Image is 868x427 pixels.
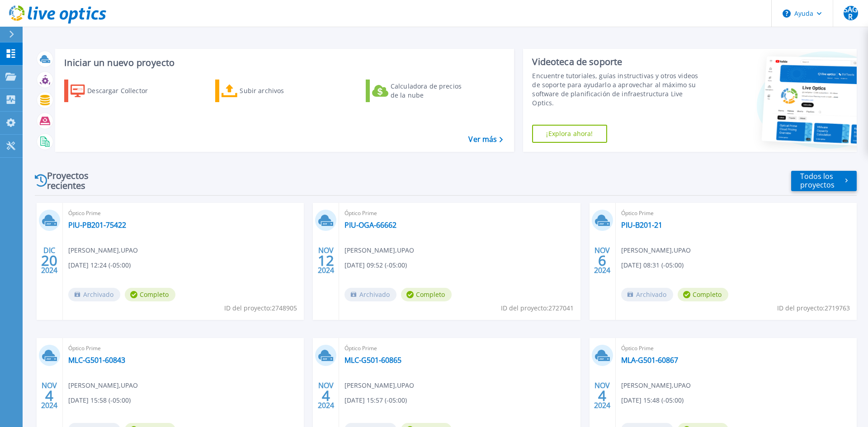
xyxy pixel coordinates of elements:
[598,251,606,270] font: 6
[318,265,334,275] font: 2024
[344,246,395,254] font: [PERSON_NAME]
[318,400,334,410] font: 2024
[68,355,125,365] font: MLC-G501-60843
[621,221,662,230] a: PIU-B201-21
[621,344,654,352] font: Óptico Prime
[532,71,698,107] font: Encuentre tutoriales, guías instructivas y otros videos de soporte para ayudarlo a aprovechar al ...
[621,209,654,217] font: Óptico Prime
[395,246,397,254] font: ,
[68,396,131,404] font: [DATE] 15:58 (-05:00)
[594,400,610,410] font: 2024
[825,304,850,312] font: 2719763
[68,344,101,352] font: Óptico Prime
[501,304,548,312] font: ID del proyecto:
[366,80,467,102] a: Calculadora de precios de la nube
[594,380,610,390] font: NOV
[693,290,722,299] font: Completo
[45,386,53,405] font: 4
[121,381,138,389] font: UPAO
[416,290,445,299] font: Completo
[64,56,175,69] font: Iniciar un nuevo proyecto
[87,86,148,95] font: Descargar Collector
[64,80,165,102] a: Descargar Collector
[140,290,169,299] font: Completo
[224,304,272,312] font: ID del proyecto:
[83,290,113,299] font: Archivado
[532,56,622,68] font: Videoteca de soporte
[391,82,462,99] font: Calculadora de precios de la nube
[41,251,57,270] font: 20
[42,380,57,390] font: NOV
[119,381,121,389] font: ,
[672,246,674,254] font: ,
[636,290,666,299] font: Archivado
[344,221,396,230] a: PIU-OGA-66662
[272,304,297,312] font: 2748905
[344,355,401,365] font: MLC-G501-60865
[359,290,390,299] font: Archivado
[41,265,57,275] font: 2024
[397,381,414,389] font: UPAO
[322,386,330,405] font: 4
[68,261,131,269] font: [DATE] 12:24 (-05:00)
[794,9,813,18] font: Ayuda
[344,261,407,269] font: [DATE] 09:52 (-05:00)
[344,356,401,365] a: MLC-G501-60865
[594,245,610,255] font: NOV
[47,169,89,192] font: Proyectos recientes
[41,400,57,410] font: 2024
[621,396,684,404] font: [DATE] 15:48 (-05:00)
[318,380,334,390] font: NOV
[598,386,606,405] font: 4
[674,381,691,389] font: UPAO
[621,355,678,365] font: MLA-G501-60867
[844,5,858,22] font: SAGR
[468,135,503,144] a: Ver más
[621,246,672,254] font: [PERSON_NAME]
[532,125,607,143] a: ¡Explora ahora!
[240,86,284,95] font: Subir archivos
[672,381,674,389] font: ,
[119,246,121,254] font: ,
[344,220,396,230] font: PIU-OGA-66662
[344,396,407,404] font: [DATE] 15:57 (-05:00)
[395,381,397,389] font: ,
[621,381,672,389] font: [PERSON_NAME]
[68,246,119,254] font: [PERSON_NAME]
[318,251,334,270] font: 12
[43,245,55,255] font: DIC
[791,171,857,191] a: Todos los proyectos
[344,344,377,352] font: Óptico Prime
[121,246,138,254] font: UPAO
[800,171,835,190] font: Todos los proyectos
[68,356,125,365] a: MLC-G501-60843
[621,356,678,365] a: MLA-G501-60867
[546,129,593,138] font: ¡Explora ahora!
[674,246,691,254] font: UPAO
[468,134,497,144] font: Ver más
[68,220,126,230] font: PIU-PB201-75422
[621,261,684,269] font: [DATE] 08:31 (-05:00)
[621,220,662,230] font: PIU-B201-21
[318,245,334,255] font: NOV
[68,221,126,230] a: PIU-PB201-75422
[344,381,395,389] font: [PERSON_NAME]
[594,265,610,275] font: 2024
[344,209,377,217] font: Óptico Prime
[777,304,825,312] font: ID del proyecto:
[68,209,101,217] font: Óptico Prime
[548,304,574,312] font: 2727041
[68,381,119,389] font: [PERSON_NAME]
[397,246,414,254] font: UPAO
[215,80,316,102] a: Subir archivos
